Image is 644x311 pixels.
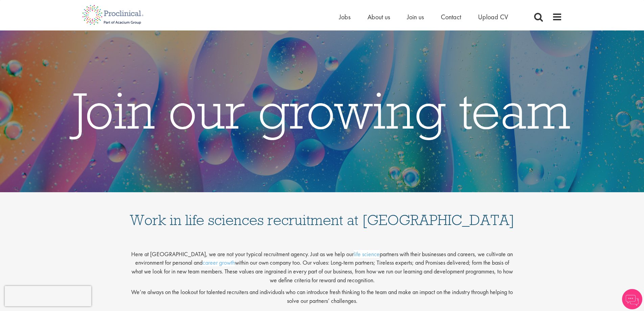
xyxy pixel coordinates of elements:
a: Jobs [339,13,351,21]
img: Chatbot [622,289,642,309]
iframe: reCAPTCHA [5,286,91,306]
a: life science [354,250,380,258]
a: career growth [202,259,235,266]
a: Contact [441,13,461,21]
p: Here at [GEOGRAPHIC_DATA], we are not your typical recruitment agency. Just as we help our partne... [129,244,515,285]
a: Join us [407,13,424,21]
h1: Work in life sciences recruitment at [GEOGRAPHIC_DATA] [129,199,515,227]
a: Upload CV [478,13,508,21]
a: About us [367,13,390,21]
p: We’re always on the lookout for talented recruiters and individuals who can introduce fresh think... [129,288,515,305]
